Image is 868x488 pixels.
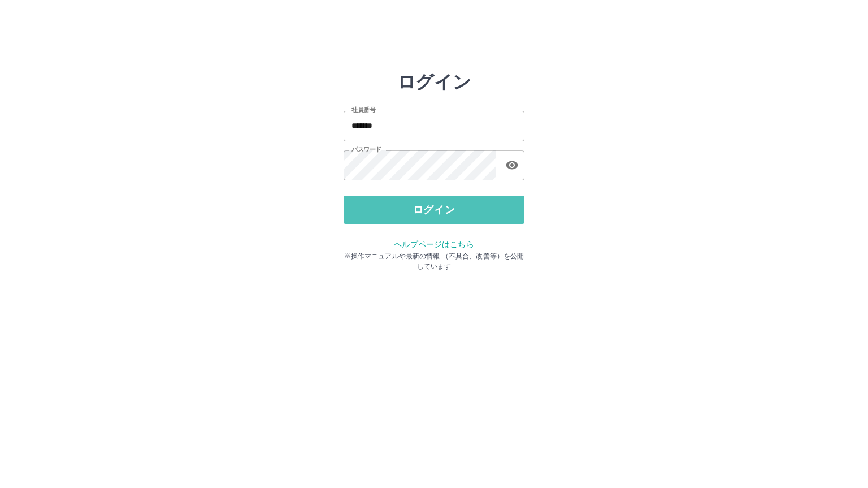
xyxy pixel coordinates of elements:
label: 社員番号 [351,106,375,114]
p: ※操作マニュアルや最新の情報 （不具合、改善等）を公開しています [344,251,524,271]
label: パスワード [351,145,381,154]
a: ヘルプページはこちら [394,240,474,249]
h2: ログイン [397,71,471,93]
button: ログイン [344,196,524,224]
